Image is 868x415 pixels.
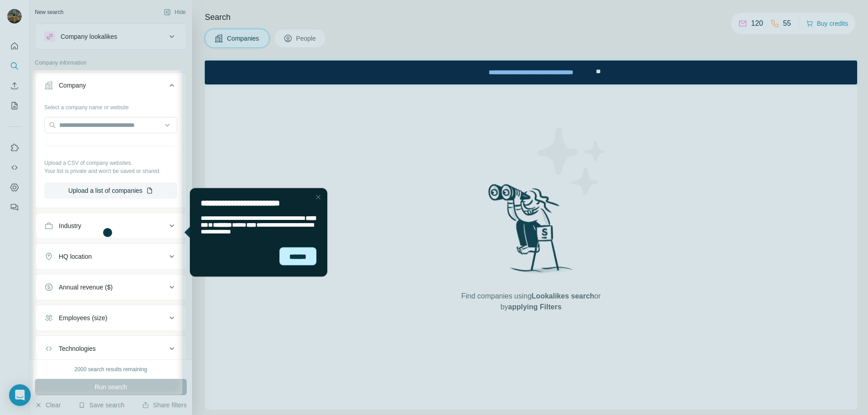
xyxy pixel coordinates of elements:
[59,283,113,292] div: Annual revenue ($)
[263,2,390,22] div: Upgrade plan for full access to Surfe
[35,338,186,359] button: Technologies
[75,365,147,373] div: 2000 search results remaining
[59,81,86,90] div: Company
[59,344,96,353] div: Technologies
[35,75,186,100] button: Company
[182,187,329,279] iframe: Tooltip
[35,215,186,237] button: Industry
[35,276,186,298] button: Annual revenue ($)
[44,100,177,112] div: Select a company name or website
[44,182,177,199] button: Upload a list of companies
[59,221,81,230] div: Industry
[35,246,186,267] button: HQ location
[59,313,107,322] div: Employees (size)
[35,307,186,329] button: Employees (size)
[44,167,177,175] p: Your list is private and won't be saved or shared.
[59,252,92,261] div: HQ location
[44,159,177,167] p: Upload a CSV of company websites.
